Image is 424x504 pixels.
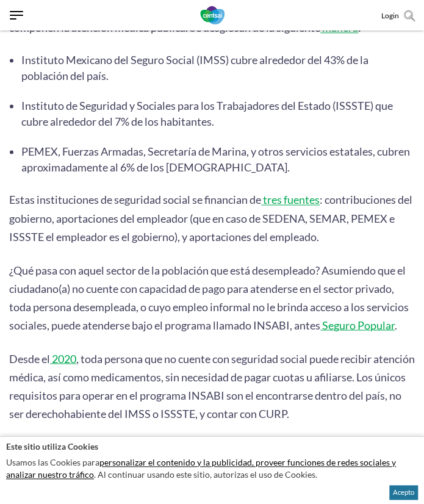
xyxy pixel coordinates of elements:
[50,351,76,365] a: 2020
[320,318,395,331] a: Seguro Popular
[52,351,76,365] span: 2020
[9,193,412,243] span: : contribuciones del gobierno, aportaciones del empleador (que en caso de SEDENA, SEMAR, PEMEX e ...
[9,193,261,206] span: Estas instituciones de seguridad social se financian de
[9,351,415,420] span: , toda persona que no cuente con seguridad social puede recibir atención médica, así como medicam...
[9,263,409,331] span: ¿Qué pasa con aquel sector de la población que está desempleado? Asumiendo que el ciudadano(a) no...
[261,193,320,206] a: tres fuentes
[389,485,418,500] button: Acepto
[21,99,393,128] span: Instituto de Seguridad y Sociales para los Trabajadores del Estado (ISSSTE) que cubre alrededor d...
[200,6,225,24] img: CentSai
[263,193,320,206] span: tres fuentes
[6,441,418,452] h2: Este sitio utiliza Cookies
[9,351,50,365] span: Desde el
[404,10,415,21] img: search
[21,145,410,174] span: PEMEX, Fuerzas Armadas, Secretaría de Marina, y otros servicios estatales, cubren aproximadamente...
[322,318,395,331] span: Seguro Popular
[21,53,368,82] span: Instituto Mexicano del Seguro Social (IMSS) cubre alrededor del 43% de la población del país.
[381,11,399,20] a: Login
[395,318,397,331] span: .
[6,453,418,483] p: Usamos las Cookies para . Al continuar usando este sitio, autorizas el uso de Cookies.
